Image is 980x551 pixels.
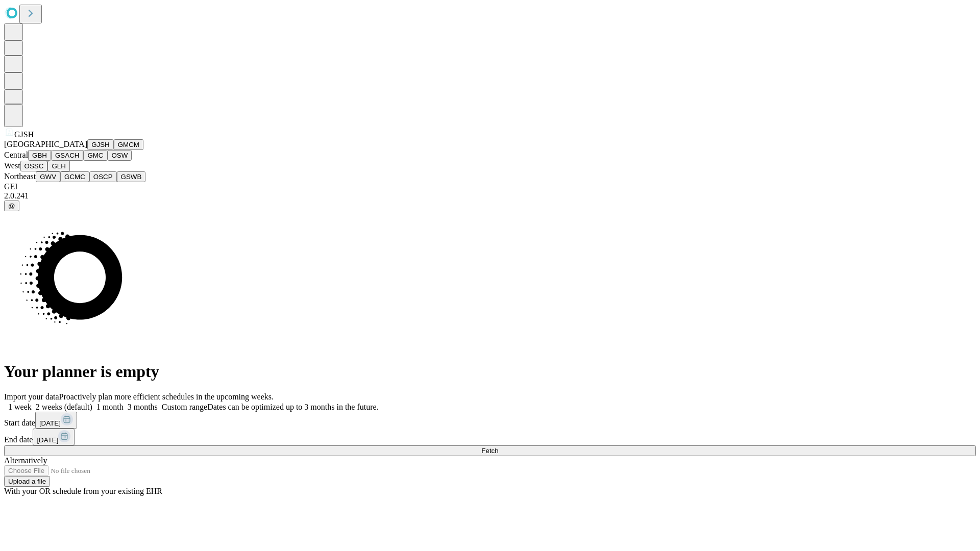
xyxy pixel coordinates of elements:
[36,403,92,411] span: 2 weeks (default)
[481,447,498,455] span: Fetch
[39,419,61,427] span: [DATE]
[28,150,51,161] button: GBH
[4,476,50,487] button: Upload a file
[59,392,274,401] span: Proactively plan more efficient schedules in the upcoming weeks.
[87,139,114,150] button: GJSH
[51,150,83,161] button: GSACH
[47,161,69,171] button: GLH
[4,412,976,429] div: Start date
[4,392,59,401] span: Import your data
[117,171,146,182] button: GSWB
[14,130,34,139] span: GJSH
[35,412,77,429] button: [DATE]
[207,403,378,411] span: Dates can be optimized up to 3 months in the future.
[8,403,32,411] span: 1 week
[60,171,89,182] button: GCMC
[33,429,75,445] button: [DATE]
[36,171,60,182] button: GWV
[37,436,58,444] span: [DATE]
[96,403,124,411] span: 1 month
[4,445,976,456] button: Fetch
[4,151,28,159] span: Central
[8,202,15,210] span: @
[4,456,47,465] span: Alternatively
[89,171,117,182] button: OSCP
[4,362,976,381] h1: Your planner is empty
[4,429,976,445] div: End date
[83,150,107,161] button: GMC
[4,161,20,170] span: West
[4,191,976,201] div: 2.0.241
[162,403,207,411] span: Custom range
[108,150,132,161] button: OSW
[128,403,158,411] span: 3 months
[4,182,976,191] div: GEI
[4,201,19,211] button: @
[4,172,36,181] span: Northeast
[4,487,162,495] span: With your OR schedule from your existing EHR
[4,140,87,148] span: [GEOGRAPHIC_DATA]
[20,161,48,171] button: OSSC
[114,139,143,150] button: GMCM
